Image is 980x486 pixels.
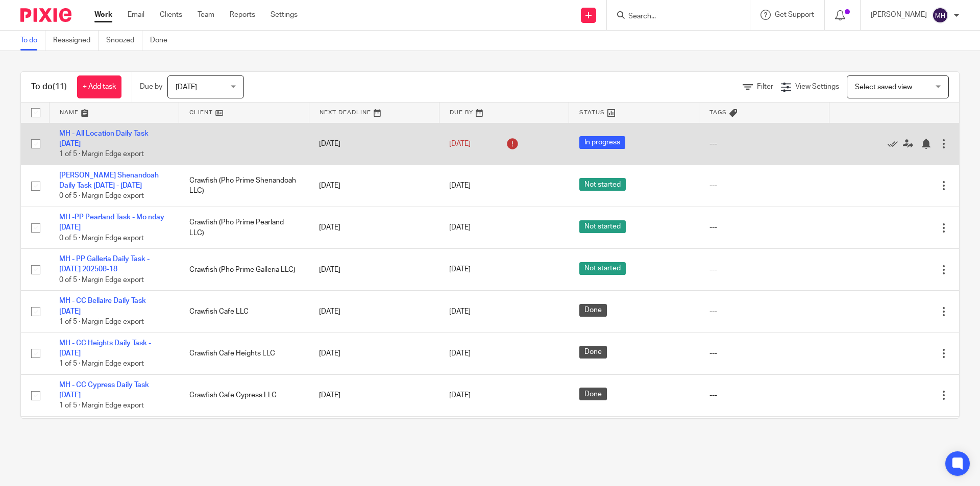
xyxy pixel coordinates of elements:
span: Done [579,304,607,317]
span: [DATE] [449,392,471,399]
a: MH -PP Pearland Task - Mo nday [DATE] [59,214,164,231]
span: 1 of 5 · Margin Edge export [59,360,144,367]
span: [DATE] [176,84,197,91]
input: Search [627,12,719,21]
span: 0 of 5 · Margin Edge export [59,193,144,200]
td: Crawfish (Pho Prime Pearland LLC) [179,207,309,248]
span: [DATE] [449,266,471,273]
td: [DATE] [309,165,439,207]
a: Mark as done [888,139,903,149]
span: Not started [579,220,626,233]
span: Tags [709,110,727,115]
span: 1 of 5 · Margin Edge export [59,150,144,158]
td: Crawfish Cafe Heights LLC [179,332,309,374]
a: + Add task [77,75,121,98]
span: In progress [579,136,625,149]
img: svg%3E [932,7,948,23]
div: --- [709,222,819,233]
span: 0 of 5 · Margin Edge export [59,276,144,284]
p: Due by [140,82,162,92]
td: [DATE] [309,416,439,458]
td: [DATE] [309,123,439,165]
a: [PERSON_NAME] Shenandoah Daily Task [DATE] - [DATE] [59,172,159,189]
div: --- [709,348,819,359]
div: --- [709,265,819,275]
span: (11) [53,83,67,91]
td: Crawfish (Pho Prime Galleria LLC) [179,249,309,291]
td: [DATE] [309,291,439,332]
div: --- [709,306,819,317]
td: [DATE] [309,207,439,248]
h1: To do [31,82,67,92]
span: Select saved view [855,84,912,91]
div: --- [709,181,819,191]
td: [DATE] [309,332,439,374]
a: Email [128,10,144,20]
span: 0 of 5 · Margin Edge export [59,235,144,242]
td: [DATE] [309,249,439,291]
a: Done [150,31,175,50]
span: Not started [579,178,626,191]
a: Reports [230,10,255,20]
a: MH - CC Heights Daily Task - [DATE] [59,340,151,357]
td: [DATE] [309,374,439,416]
a: Settings [271,10,298,20]
a: MH - CC Bellaire Daily Task [DATE] [59,297,146,315]
a: Work [94,10,112,20]
a: Team [198,10,214,20]
td: Crawfish Cafe Shenandoah LLC [179,416,309,458]
a: Reassigned [53,31,99,50]
span: 1 of 5 · Margin Edge export [59,318,144,325]
span: [DATE] [449,182,471,189]
td: Crawfish (Pho Prime Shenandoah LLC) [179,165,309,207]
span: [DATE] [449,308,471,315]
span: View Settings [795,83,839,90]
span: 1 of 5 · Margin Edge export [59,402,144,410]
img: Pixie [20,8,71,22]
div: --- [709,390,819,400]
span: Done [579,346,607,359]
a: Clients [160,10,182,20]
a: MH - All Location Daily Task [DATE] [59,130,149,147]
span: Not started [579,262,626,275]
div: --- [709,139,819,149]
span: [DATE] [449,140,471,147]
td: Crawfish Cafe Cypress LLC [179,374,309,416]
span: [DATE] [449,224,471,231]
span: Get Support [775,11,814,18]
p: [PERSON_NAME] [871,10,927,20]
td: Crawfish Cafe LLC [179,291,309,332]
a: MH - CC Cypress Daily Task [DATE] [59,381,149,399]
span: [DATE] [449,350,471,357]
a: To do [20,31,45,50]
span: Filter [757,83,773,90]
a: Snoozed [106,31,142,50]
a: MH - PP Galleria Daily Task -[DATE] 202508-18 [59,255,150,273]
span: Done [579,388,607,400]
